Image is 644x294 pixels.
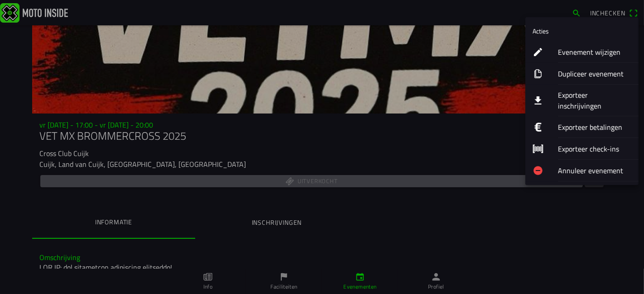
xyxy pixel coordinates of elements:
ion-icon: remove circle [533,165,543,176]
ion-label: Exporteer inschrijvingen [558,90,631,111]
ion-label: Dupliceer evenement [558,68,631,79]
ion-label: Acties [533,26,549,36]
ion-label: Annuleer evenement [558,165,631,176]
ion-icon: create [533,47,543,57]
ion-label: Evenement wijzigen [558,47,631,57]
ion-icon: barcode [533,143,543,154]
ion-icon: copy [533,68,543,79]
ion-icon: download [533,95,543,106]
ion-label: Exporteer check-ins [558,143,631,154]
ion-icon: logo euro [533,122,543,133]
ion-label: Exporteer betalingen [558,122,631,133]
